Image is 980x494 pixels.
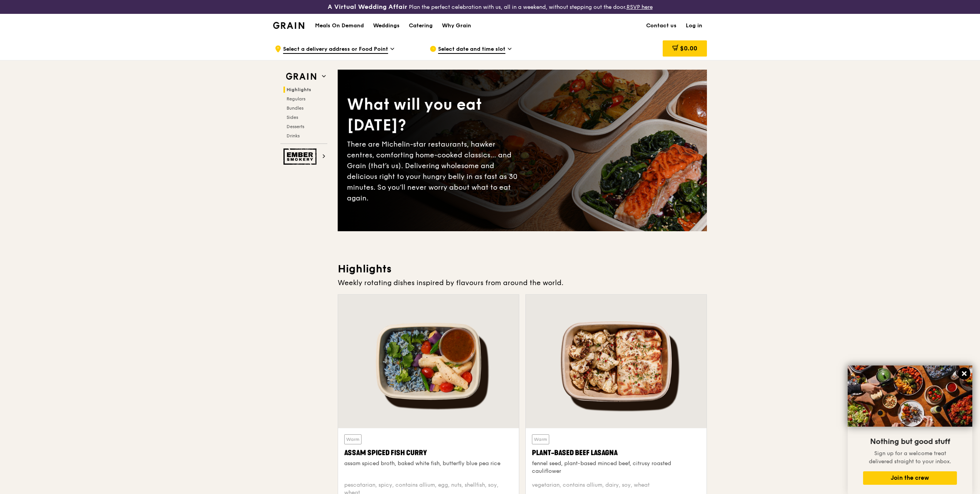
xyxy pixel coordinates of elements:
div: assam spiced broth, baked white fish, butterfly blue pea rice [344,460,513,467]
span: Sign up for a welcome treat delivered straight to your inbox. [869,450,951,465]
div: Warm [344,434,362,444]
a: Contact us [642,14,681,37]
h1: Meals On Demand [315,22,364,30]
img: Ember Smokery web logo [283,149,319,165]
span: Bundles [287,105,303,111]
span: Select a delivery address or Food Point [283,45,388,54]
h3: Highlights [338,262,707,276]
img: DSC07876-Edit02-Large.jpeg [848,365,972,427]
a: Log in [681,14,707,37]
div: Plant-Based Beef Lasagna [532,447,700,458]
a: Catering [404,14,437,37]
span: Desserts [287,124,304,129]
div: There are Michelin-star restaurants, hawker centres, comforting home-cooked classics… and Grain (... [347,139,522,204]
div: What will you eat [DATE]? [347,94,522,136]
span: Highlights [287,87,311,92]
h3: A Virtual Wedding Affair [328,3,407,11]
button: Close [958,367,970,380]
span: Select date and time slot [438,45,505,54]
div: Weddings [373,14,400,37]
img: Grain web logo [283,70,319,83]
div: fennel seed, plant-based minced beef, citrusy roasted cauliflower [532,460,700,475]
span: Sides [287,115,298,120]
span: Drinks [287,133,300,139]
a: Weddings [368,14,404,37]
div: Plan the perfect celebration with us, all in a weekend, without stepping out the door. [268,3,712,11]
span: $0.00 [680,45,697,52]
a: RSVP here [627,4,653,10]
img: Grain [273,22,304,29]
button: Join the crew [863,471,957,485]
span: Nothing but good stuff [870,437,950,446]
span: Regulars [287,96,305,102]
div: Warm [532,434,549,444]
a: GrainGrain [273,13,304,37]
div: Weekly rotating dishes inspired by flavours from around the world. [338,277,707,288]
div: Assam Spiced Fish Curry [344,447,513,458]
div: Catering [409,14,433,37]
div: Why Grain [442,14,471,37]
a: Why Grain [437,14,476,37]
